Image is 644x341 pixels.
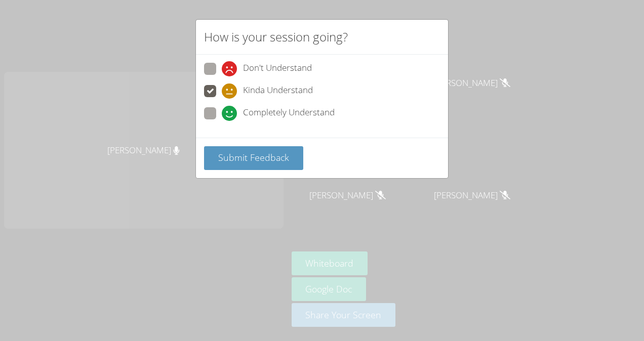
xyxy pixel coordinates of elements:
span: Don't Understand [243,61,312,76]
span: Completely Understand [243,106,335,121]
h2: How is your session going? [204,28,348,46]
span: Kinda Understand [243,83,313,99]
span: Submit Feedback [218,151,289,163]
button: Submit Feedback [204,146,303,170]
